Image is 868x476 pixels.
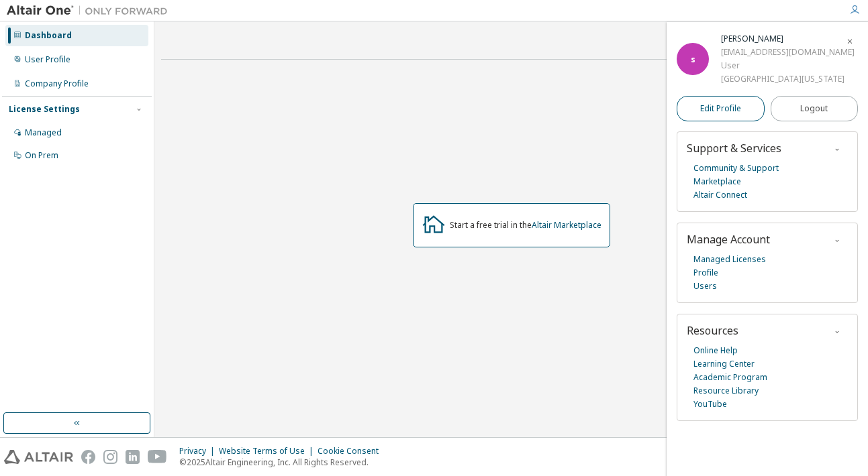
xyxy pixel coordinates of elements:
[179,446,219,457] div: Privacy
[179,457,387,468] p: © 2025 Altair Engineering, Inc. All Rights Reserved.
[687,323,738,338] span: Resources
[687,141,781,156] span: Support & Services
[691,54,695,65] span: s
[693,357,755,371] a: Learning Center
[126,450,140,464] img: linkedin.svg
[450,220,601,231] div: Start a free trial in the
[81,450,95,464] img: facebook.svg
[687,232,770,247] span: Manage Account
[721,32,855,46] div: sadhana anumasu
[7,4,175,17] img: Altair One
[25,150,58,161] div: On Prem
[693,371,767,384] a: Academic Program
[9,104,80,115] div: License Settings
[4,450,73,464] img: altair_logo.svg
[721,46,855,59] div: [EMAIL_ADDRESS][DOMAIN_NAME]
[700,103,741,114] span: Edit Profile
[318,446,387,457] div: Cookie Consent
[693,280,717,293] a: Users
[693,398,727,411] a: YouTube
[677,96,765,121] a: Edit Profile
[25,30,72,41] div: Dashboard
[148,450,167,464] img: youtube.svg
[219,446,318,457] div: Website Terms of Use
[721,72,855,86] div: [GEOGRAPHIC_DATA][US_STATE]
[693,384,759,398] a: Resource Library
[693,188,747,202] a: Altair Connect
[103,450,117,464] img: instagram.svg
[693,162,779,175] a: Community & Support
[693,266,718,280] a: Profile
[800,102,828,115] span: Logout
[693,253,766,266] a: Managed Licenses
[771,96,859,121] button: Logout
[532,219,601,231] a: Altair Marketplace
[693,344,738,357] a: Online Help
[25,54,70,65] div: User Profile
[25,127,62,138] div: Managed
[693,175,741,188] a: Marketplace
[721,59,855,72] div: User
[25,78,89,89] div: Company Profile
